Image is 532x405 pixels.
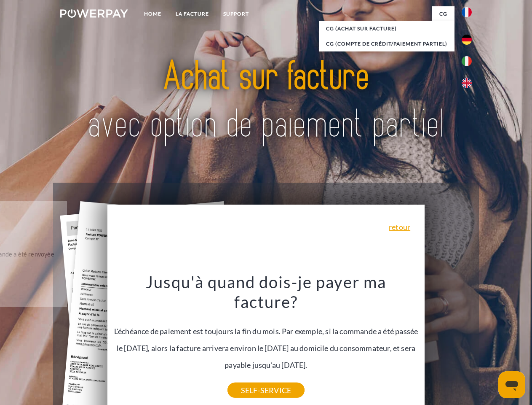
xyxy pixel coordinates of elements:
[389,223,410,231] a: retour
[112,272,420,390] div: L'échéance de paiement est toujours la fin du mois. Par exemple, si la commande a été passée le [...
[462,78,472,88] img: en
[498,371,525,398] iframe: Bouton de lancement de la fenêtre de messagerie
[319,36,454,51] a: CG (Compte de crédit/paiement partiel)
[168,6,216,22] a: LA FACTURE
[462,56,472,66] img: it
[216,6,256,22] a: Support
[462,35,472,45] img: de
[137,6,168,22] a: Home
[319,21,454,36] a: CG (achat sur facture)
[80,40,452,162] img: title-powerpay_fr.svg
[462,7,472,17] img: fr
[112,272,420,312] h3: Jusqu'à quand dois-je payer ma facture?
[227,383,305,398] a: SELF-SERVICE
[60,9,128,18] img: logo-powerpay-white.svg
[432,6,454,22] a: CG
